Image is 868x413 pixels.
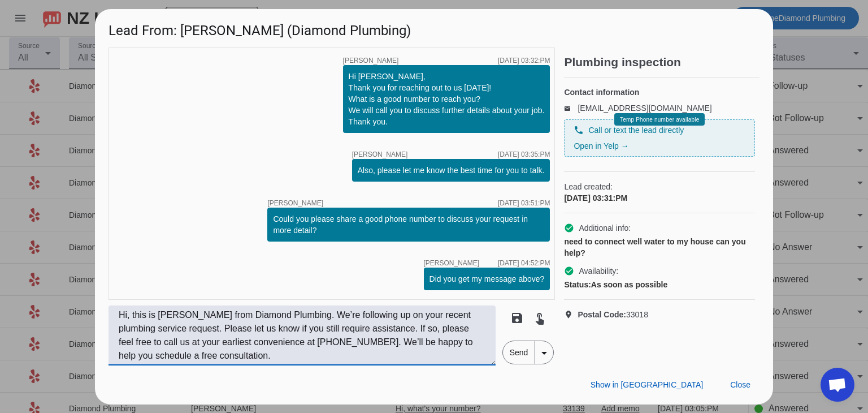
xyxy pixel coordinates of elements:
span: Close [730,380,750,389]
span: [PERSON_NAME] [352,151,408,158]
mat-icon: touch_app [533,311,546,325]
strong: Status: [564,280,591,289]
div: [DATE] 03:51:PM [498,200,550,206]
div: [DATE] 03:35:PM [498,151,550,158]
span: [PERSON_NAME] [267,200,323,206]
span: Temp Phone number available [620,117,699,123]
h1: Lead From: [PERSON_NAME] (Diamond Plumbing) [95,9,773,47]
mat-icon: check_circle [564,223,574,233]
div: Could you please share a good phone number to discuss your request in more detail?​ [273,213,544,236]
mat-icon: save [510,311,524,325]
span: 33018 [578,309,648,320]
div: As soon as possible [564,279,755,290]
span: [PERSON_NAME] [424,260,480,266]
mat-icon: phone [574,125,584,135]
h2: Plumbing inspection [564,57,759,68]
div: [DATE] 03:32:PM [498,57,550,64]
span: Call or text the lead directly [588,124,684,136]
span: Additional info: [579,222,631,234]
div: Hi [PERSON_NAME], Thank you for reaching out to us [DATE]! What is a good number to reach you? We... [349,71,545,127]
strong: Postal Code: [578,310,626,319]
div: Open chat [821,368,854,402]
span: Show in [GEOGRAPHIC_DATA] [591,380,703,389]
a: Open in Yelp → [574,141,628,150]
div: [DATE] 03:31:PM [564,192,755,204]
h4: Contact information [564,87,755,98]
mat-icon: arrow_drop_down [537,346,551,360]
div: Did you get my message above?​ [429,273,545,285]
mat-icon: check_circle [564,266,574,276]
span: Lead created: [564,181,755,192]
div: need to connect well water to my house can you help? [564,236,755,259]
span: Availability: [579,265,618,277]
mat-icon: email [564,105,578,111]
span: [PERSON_NAME] [343,57,399,64]
mat-icon: location_on [564,310,578,319]
button: Close [721,375,759,395]
div: Also, please let me know the best time for you to talk.​ [358,165,545,176]
span: Send [503,341,535,364]
div: [DATE] 04:52:PM [498,260,550,266]
button: Show in [GEOGRAPHIC_DATA] [581,375,712,395]
a: [EMAIL_ADDRESS][DOMAIN_NAME] [578,104,711,113]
